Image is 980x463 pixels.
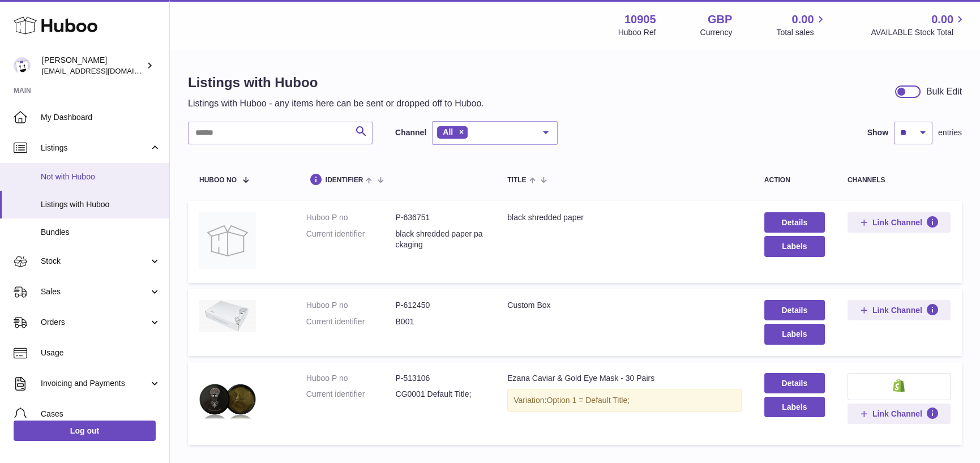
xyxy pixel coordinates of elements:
div: [PERSON_NAME] [42,55,144,76]
span: Listings with Huboo [41,199,161,210]
span: Link Channel [872,217,922,228]
a: Details [764,300,825,320]
span: 0.00 [931,12,953,27]
img: Custom Box [199,300,256,332]
button: Labels [764,397,825,417]
span: AVAILABLE Stock Total [871,27,966,38]
dd: black shredded paper packaging [395,229,485,250]
dd: P-612450 [395,300,485,311]
dt: Current identifier [306,229,396,250]
img: internalAdmin-10905@internal.huboo.com [14,57,31,74]
span: 0.00 [792,12,814,27]
img: shopify-small.png [893,379,905,392]
a: 0.00 Total sales [776,12,827,38]
span: identifier [326,177,363,184]
span: Stock [41,256,149,267]
div: Ezana Caviar & Gold Eye Mask - 30 Pairs [507,373,742,384]
p: Listings with Huboo - any items here can be sent or dropped off to Huboo. [188,97,484,110]
span: Cases [41,409,161,419]
dt: Huboo P no [306,212,396,223]
span: Usage [41,348,161,358]
span: Invoicing and Payments [41,378,149,389]
span: Orders [41,317,149,328]
div: channels [848,177,951,184]
img: black shredded paper [199,212,256,269]
strong: 10905 [624,12,656,27]
span: All [443,127,453,136]
button: Labels [764,236,825,256]
button: Link Channel [848,404,951,424]
span: [EMAIL_ADDRESS][DOMAIN_NAME] [42,66,166,75]
dt: Huboo P no [306,300,396,311]
strong: GBP [708,12,732,27]
h1: Listings with Huboo [188,74,484,92]
div: Bulk Edit [926,85,962,98]
span: Total sales [776,27,827,38]
a: 0.00 AVAILABLE Stock Total [871,12,966,38]
dt: Current identifier [306,316,396,327]
button: Link Channel [848,212,951,233]
dd: P-636751 [395,212,485,223]
span: Link Channel [872,409,922,419]
div: Custom Box [507,300,742,311]
dd: B001 [395,316,485,327]
a: Details [764,373,825,393]
div: black shredded paper [507,212,742,223]
span: Listings [41,143,149,153]
img: Ezana Caviar & Gold Eye Mask - 30 Pairs [199,373,256,431]
span: Bundles [41,227,161,238]
div: action [764,177,825,184]
span: Huboo no [199,177,237,184]
span: My Dashboard [41,112,161,123]
span: entries [938,127,962,138]
dt: Huboo P no [306,373,396,384]
dt: Current identifier [306,389,396,400]
span: Link Channel [872,305,922,315]
button: Labels [764,324,825,344]
span: title [507,177,526,184]
div: Variation: [507,389,742,412]
button: Link Channel [848,300,951,320]
label: Show [867,127,888,138]
span: Option 1 = Default Title; [546,396,630,405]
label: Channel [395,127,426,138]
a: Log out [14,421,156,441]
dd: P-513106 [395,373,485,384]
a: Details [764,212,825,233]
div: Currency [700,27,733,38]
span: Not with Huboo [41,172,161,182]
dd: CG0001 Default Title; [395,389,485,400]
div: Huboo Ref [618,27,656,38]
span: Sales [41,286,149,297]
